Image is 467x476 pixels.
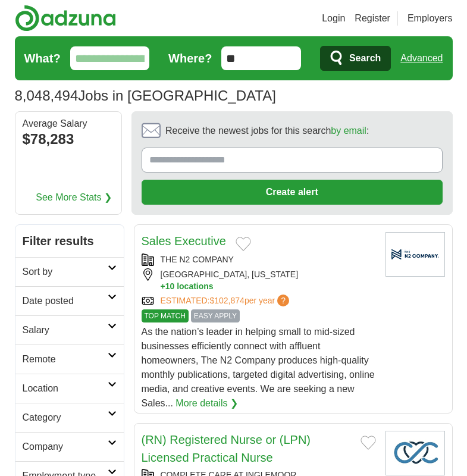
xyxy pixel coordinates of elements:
h2: Category [23,411,108,425]
button: Create alert [142,180,443,205]
span: 8,048,494 [15,85,79,107]
a: Login [322,11,345,26]
h2: Salary [23,323,108,337]
div: Average Salary [23,119,114,129]
h2: Date posted [23,294,108,308]
label: What? [24,49,61,67]
a: by email [331,126,366,136]
button: +10 locations [161,281,376,292]
span: EASY APPLY [191,309,240,322]
div: THE N2 COMPANY [142,253,376,266]
label: Where? [168,49,212,67]
h2: Location [23,381,108,396]
h2: Filter results [15,225,124,257]
span: Receive the newest jobs for this search : [165,124,369,138]
h2: Sort by [23,265,108,279]
a: Remote [15,345,124,374]
div: $78,283 [23,129,114,150]
h2: Remote [23,352,108,367]
span: Search [349,46,381,70]
span: As the nation’s leader in helping small to mid-sized businesses efficiently connect with affluent... [142,327,375,408]
a: See More Stats ❯ [36,190,112,205]
a: Company [15,432,124,461]
span: TOP MATCH [142,309,189,322]
span: ? [277,295,289,306]
img: Company logo [385,431,445,475]
button: Add to favorite jobs [236,237,251,251]
a: Advanced [400,46,443,70]
a: Sort by [15,257,124,286]
a: Date posted [15,286,124,315]
button: Search [320,46,391,71]
h1: Jobs in [GEOGRAPHIC_DATA] [15,87,276,104]
span: + [161,281,165,292]
div: [GEOGRAPHIC_DATA], [US_STATE] [142,268,376,292]
a: ESTIMATED:$102,874per year? [161,295,292,307]
span: $102,874 [209,296,244,305]
a: Sales Executive [142,234,226,248]
h2: Company [23,440,108,454]
button: Add to favorite jobs [361,436,376,450]
a: Category [15,403,124,432]
a: Employers [408,11,453,26]
img: Company logo [385,232,445,277]
a: More details ❯ [175,396,238,411]
a: Location [15,374,124,403]
img: Adzuna logo [15,5,116,32]
a: Register [355,11,390,26]
a: Salary [15,315,124,345]
a: (RN) Registered Nurse or (LPN) Licensed Practical Nurse [142,433,311,464]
